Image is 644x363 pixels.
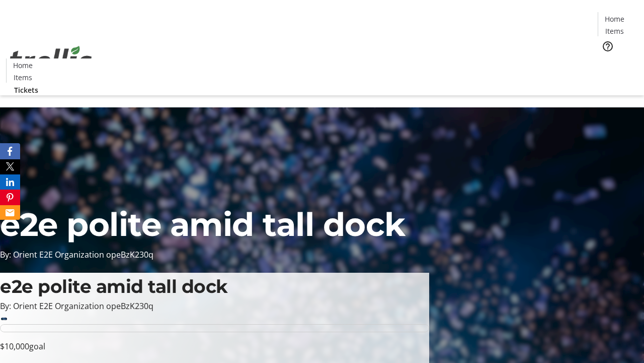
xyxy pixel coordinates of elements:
[605,26,624,36] span: Items
[6,85,46,95] a: Tickets
[7,60,39,71] a: Home
[7,72,39,83] a: Items
[6,35,96,85] img: Orient E2E Organization opeBzK230q's Logo
[14,72,32,83] span: Items
[598,58,638,69] a: Tickets
[598,14,630,24] a: Home
[598,36,618,56] button: Help
[13,60,33,71] span: Home
[605,14,624,24] span: Home
[14,85,38,95] span: Tickets
[598,26,630,36] a: Items
[606,58,630,69] span: Tickets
